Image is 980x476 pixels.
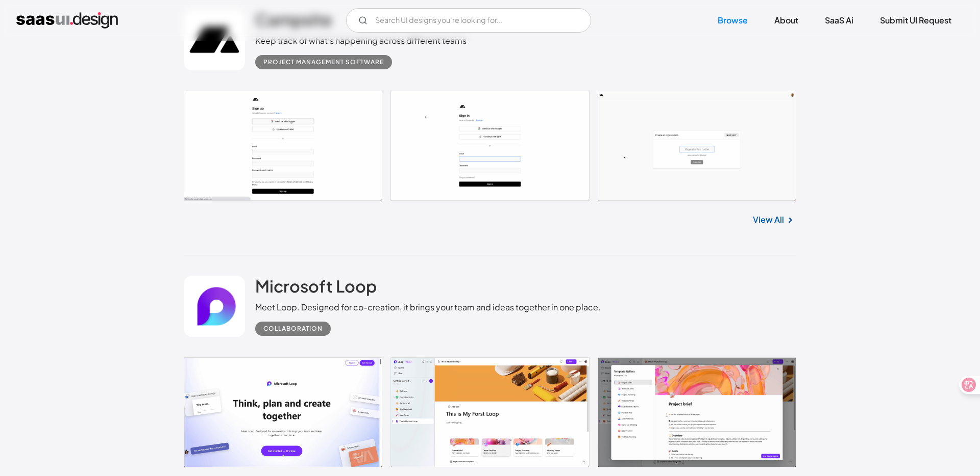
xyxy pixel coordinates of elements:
a: About [762,9,811,32]
a: View All [753,214,784,226]
a: Microsoft Loop [255,276,377,301]
a: home [16,12,118,29]
div: Meet Loop. Designed for co-creation, it brings your team and ideas together in one place. [255,301,601,313]
h2: Microsoft Loop [255,276,377,296]
a: SaaS Ai [813,9,866,32]
div: Collaboration [263,323,323,335]
a: Browse [705,9,760,32]
div: Project Management Software [263,56,384,68]
a: Submit UI Request [868,9,964,32]
form: Email Form [346,8,591,33]
div: Keep track of what’s happening across different teams [255,35,467,47]
input: Search UI designs you're looking for... [346,8,591,33]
